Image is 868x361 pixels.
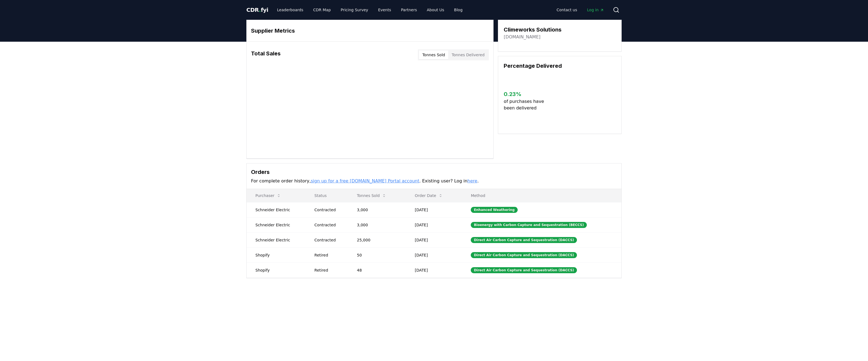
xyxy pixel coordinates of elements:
[247,217,306,232] td: Schneider Electric
[406,202,462,217] td: [DATE]
[406,263,462,278] td: [DATE]
[450,5,467,15] a: Blog
[251,190,285,201] button: Purchaser
[247,247,306,263] td: Shopify
[247,232,306,247] td: Schneider Electric
[422,5,449,15] a: About Us
[259,7,261,13] span: .
[467,178,477,184] a: here
[471,237,577,243] div: Direct Air Carbon Capture and Sequestration (DACCS)
[471,222,587,228] div: Bioenergy with Carbon Capture and Sequestration (BECCS)
[314,207,344,213] div: Contracted
[471,252,577,258] div: Direct Air Carbon Capture and Sequestration (DACCS)
[310,193,344,198] p: Status
[419,50,448,59] button: Tonnes Sold
[353,190,391,201] button: Tonnes Sold
[273,5,467,15] nav: Main
[314,237,344,243] div: Contracted
[273,5,308,15] a: Leaderboards
[348,247,406,263] td: 50
[311,178,419,184] a: sign up for a free [DOMAIN_NAME] Portal account
[448,50,488,59] button: Tonnes Delivered
[583,5,608,15] a: Log in
[406,232,462,247] td: [DATE]
[314,267,344,273] div: Retired
[471,207,518,213] div: Enhanced Weathering
[251,27,489,35] h3: Supplier Metrics
[471,267,577,273] div: Direct Air Carbon Capture and Sequestration (DACCS)
[348,202,406,217] td: 3,000
[251,49,281,60] h3: Total Sales
[587,7,604,13] span: Log in
[251,168,617,176] h3: Orders
[251,178,617,184] p: For complete order history, . Existing user? Log in .
[314,222,344,228] div: Contracted
[374,5,395,15] a: Events
[504,34,540,40] a: [DOMAIN_NAME]
[348,232,406,247] td: 25,000
[406,247,462,263] td: [DATE]
[348,217,406,232] td: 3,000
[410,190,447,201] button: Order Date
[552,5,608,15] nav: Main
[552,5,582,15] a: Contact us
[504,26,562,34] h3: Climeworks Solutions
[309,5,335,15] a: CDR Map
[348,263,406,278] td: 48
[504,98,548,111] p: of purchases have been delivered
[504,62,616,70] h3: Percentage Delivered
[247,263,306,278] td: Shopify
[246,6,268,14] a: CDR.fyi
[397,5,421,15] a: Partners
[314,252,344,258] div: Retired
[466,193,617,198] p: Method
[246,7,268,13] span: CDR fyi
[336,5,373,15] a: Pricing Survey
[504,90,548,98] h3: 0.23 %
[406,217,462,232] td: [DATE]
[247,202,306,217] td: Schneider Electric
